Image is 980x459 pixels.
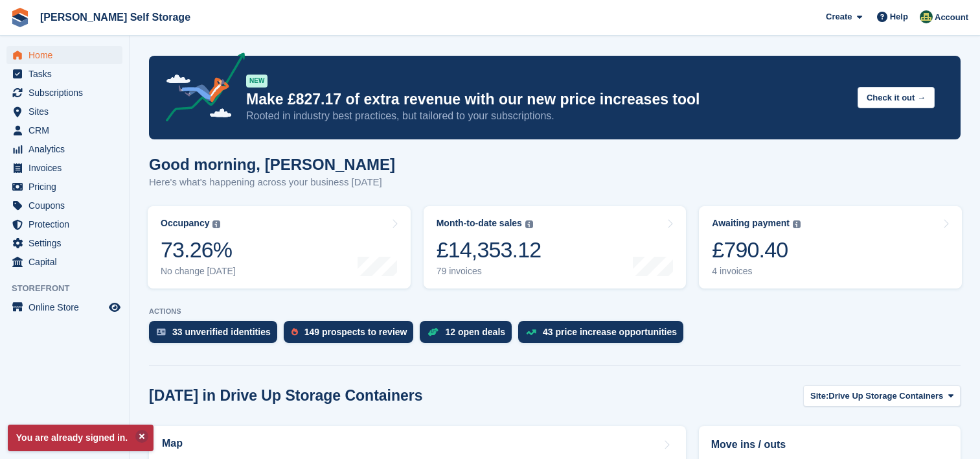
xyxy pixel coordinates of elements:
[28,159,106,177] span: Invoices
[826,10,852,23] span: Create
[920,10,933,23] img: Julie Williams
[35,6,196,28] a: [PERSON_NAME] Self Storage
[6,253,122,271] a: menu
[699,206,962,288] a: Awaiting payment £790.40 4 invoices
[28,65,106,83] span: Tasks
[161,237,236,263] div: 73.26%
[107,300,122,315] a: Preview store
[291,328,298,336] img: prospect-51fa495bee0391a8d652442698ab0144808aea92771e9ea1ae160a38d050c398.svg
[712,266,801,277] div: 4 invoices
[149,307,961,316] p: ACTIONS
[28,196,106,215] span: Coupons
[304,327,407,337] div: 149 prospects to review
[8,425,154,451] p: You are already signed in.
[712,218,790,229] div: Awaiting payment
[543,327,677,337] div: 43 price increase opportunities
[28,253,106,271] span: Capital
[6,121,122,139] a: menu
[157,328,166,336] img: verify_identity-adf6edd0f0f0b5bbfe63781bf79b02c33cf7c696d77639b501bdc392416b5a36.svg
[445,327,505,337] div: 12 open deals
[246,75,268,88] div: NEW
[6,102,122,121] a: menu
[437,237,541,263] div: £14,353.12
[6,234,122,252] a: menu
[149,321,284,349] a: 33 unverified identities
[712,237,801,263] div: £790.40
[6,298,122,316] a: menu
[6,178,122,196] a: menu
[155,53,245,126] img: price-adjustments-announcement-icon-8257ccfd72463d97f412b2fc003d46551f7dbcb40ab6d574587a9cd5c0d94...
[6,84,122,102] a: menu
[518,321,690,349] a: 43 price increase opportunities
[6,215,122,233] a: menu
[212,220,220,228] img: icon-info-grey-7440780725fd019a000dd9b08b2336e03edf1995a4989e88bcd33f0948082b44.svg
[28,121,106,139] span: CRM
[6,140,122,158] a: menu
[793,220,801,228] img: icon-info-grey-7440780725fd019a000dd9b08b2336e03edf1995a4989e88bcd33f0948082b44.svg
[148,206,411,288] a: Occupancy 73.26% No change [DATE]
[427,327,439,336] img: deal-1b604bf984904fb50ccaf53a9ad4b4a5d6e5aea283cecdc64d6e3604feb123c2.svg
[246,109,847,123] p: Rooted in industry best practices, but tailored to your subscriptions.
[12,282,129,295] span: Storefront
[161,266,236,277] div: No change [DATE]
[172,327,271,337] div: 33 unverified identities
[6,46,122,64] a: menu
[28,178,106,196] span: Pricing
[28,84,106,102] span: Subscriptions
[6,65,122,83] a: menu
[28,234,106,252] span: Settings
[437,218,522,229] div: Month-to-date sales
[284,321,420,349] a: 149 prospects to review
[526,329,536,335] img: price_increase_opportunities-93ffe204e8149a01c8c9dc8f82e8f89637d9d84a8eef4429ea346261dce0b2c0.svg
[161,218,209,229] div: Occupancy
[711,437,948,453] h2: Move ins / outs
[424,206,687,288] a: Month-to-date sales £14,353.12 79 invoices
[149,175,395,190] p: Here's what's happening across your business [DATE]
[420,321,518,349] a: 12 open deals
[10,8,30,27] img: stora-icon-8386f47178a22dfd0bd8f6a31ec36ba5ce8667c1dd55bd0f319d3a0aa187defe.svg
[162,438,183,449] h2: Map
[149,387,423,405] h2: [DATE] in Drive Up Storage Containers
[890,10,908,23] span: Help
[28,215,106,233] span: Protection
[6,159,122,177] a: menu
[28,140,106,158] span: Analytics
[246,90,847,109] p: Make £827.17 of extra revenue with our new price increases tool
[858,87,935,108] button: Check it out →
[525,220,533,228] img: icon-info-grey-7440780725fd019a000dd9b08b2336e03edf1995a4989e88bcd33f0948082b44.svg
[28,102,106,121] span: Sites
[28,46,106,64] span: Home
[6,196,122,215] a: menu
[437,266,541,277] div: 79 invoices
[28,298,106,316] span: Online Store
[149,156,395,173] h1: Good morning, [PERSON_NAME]
[810,390,828,403] span: Site:
[828,390,943,403] span: Drive Up Storage Containers
[803,385,961,406] button: Site: Drive Up Storage Containers
[935,11,968,24] span: Account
